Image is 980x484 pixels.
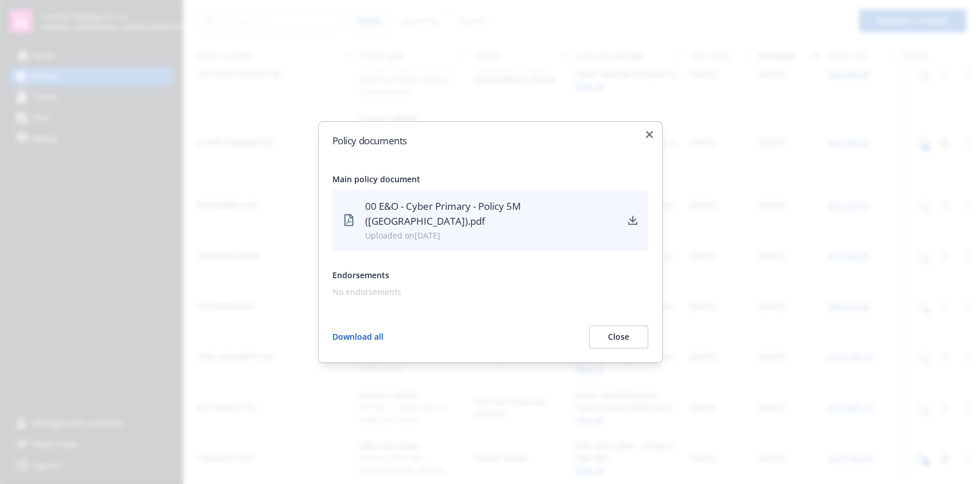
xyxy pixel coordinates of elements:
div: Main policy document [332,173,648,185]
h2: Policy documents [332,136,648,145]
button: Download all [332,325,384,348]
a: download [626,213,639,227]
button: Close [589,325,648,348]
div: Uploaded on [DATE] [365,229,617,241]
div: 00 E&O - Cyber Primary - Policy 5M ([GEOGRAPHIC_DATA]).pdf [365,199,617,229]
div: No endorsements [332,286,644,298]
div: Endorsements [332,269,648,281]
